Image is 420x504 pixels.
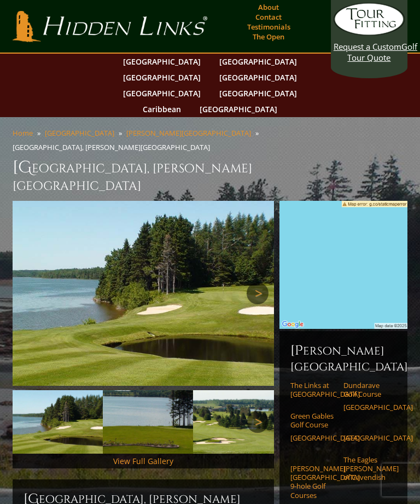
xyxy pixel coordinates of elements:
a: [GEOGRAPHIC_DATA] [214,85,302,101]
h6: [PERSON_NAME][GEOGRAPHIC_DATA] [290,342,396,374]
a: Green Gables Golf Course [290,412,336,430]
a: [GEOGRAPHIC_DATA] [214,54,302,69]
a: [GEOGRAPHIC_DATA] [194,101,283,117]
a: Next [247,282,269,304]
a: [GEOGRAPHIC_DATA] [214,69,302,85]
a: [GEOGRAPHIC_DATA] [118,54,206,69]
a: [GEOGRAPHIC_DATA] [45,128,114,138]
a: [GEOGRAPHIC_DATA] [118,69,206,85]
a: Request a CustomGolf Tour Quote [334,3,405,63]
a: [GEOGRAPHIC_DATA] [290,433,336,442]
img: Google Map of Brudenell River & Dundarave Golf Courses, Lot 53, PE, Canada [279,201,407,329]
a: Dundarave Golf Course [343,381,389,399]
a: [GEOGRAPHIC_DATA] [343,433,389,442]
a: View Full Gallery [113,456,173,466]
a: [PERSON_NAME][GEOGRAPHIC_DATA] [126,128,251,138]
a: Contact [253,9,284,25]
a: The Open [250,29,287,44]
a: Caribbean [137,101,186,117]
a: The Eagles [PERSON_NAME] of Cavendish [343,455,389,482]
li: [GEOGRAPHIC_DATA], [PERSON_NAME][GEOGRAPHIC_DATA] [13,142,214,152]
a: [GEOGRAPHIC_DATA] [118,85,206,101]
a: Testimonials [244,19,293,34]
a: Home [13,128,33,138]
a: [PERSON_NAME][GEOGRAPHIC_DATA] 9-hole Golf Courses [290,464,336,500]
a: The Links at [GEOGRAPHIC_DATA] [290,381,336,399]
span: Request a Custom [334,41,401,52]
a: [GEOGRAPHIC_DATA] [343,403,389,412]
a: Next [247,411,269,433]
h1: [GEOGRAPHIC_DATA], [PERSON_NAME][GEOGRAPHIC_DATA] [13,157,407,194]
